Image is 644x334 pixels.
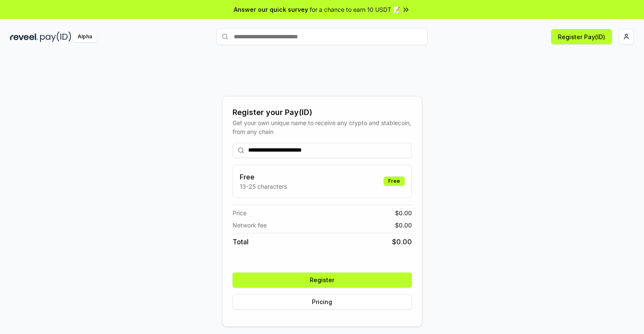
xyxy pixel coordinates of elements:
[233,221,267,230] span: Network fee
[234,5,308,14] span: Answer our quick survey
[392,237,412,247] span: $ 0.00
[551,29,612,44] button: Register Pay(ID)
[310,5,400,14] span: for a chance to earn 10 USDT 📝
[73,32,97,42] div: Alpha
[240,172,287,182] h3: Free
[40,32,71,42] img: pay_id
[384,176,405,186] div: Free
[233,107,412,118] div: Register your Pay(ID)
[395,208,412,217] span: $ 0.00
[10,32,38,42] img: reveel_dark
[233,118,412,136] div: Get your own unique name to receive any crypto and stablecoin, from any chain
[233,237,249,247] span: Total
[233,294,412,310] button: Pricing
[395,221,412,230] span: $ 0.00
[233,273,412,288] button: Register
[240,182,287,191] p: 13-25 characters
[233,208,246,217] span: Price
